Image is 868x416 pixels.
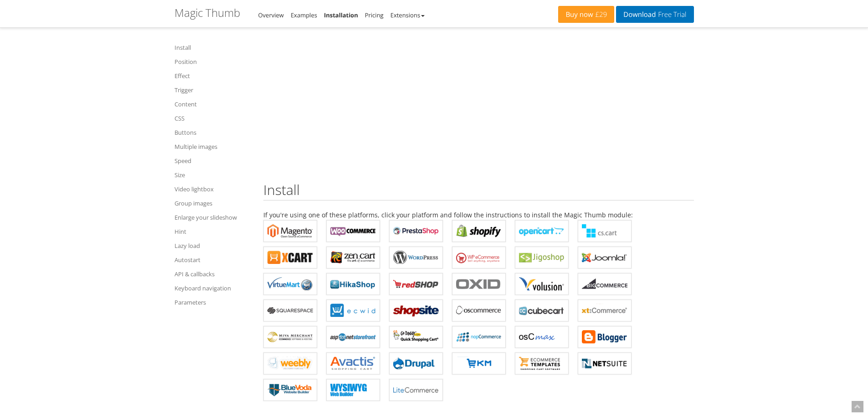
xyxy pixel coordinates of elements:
[326,220,380,242] a: Magic Thumb for WooCommerce
[515,247,569,269] a: Magic Thumb for Jigoshop
[389,379,443,401] a: Magic Thumb for LiteCommerce
[456,251,502,264] b: Magic Thumb for WP e-Commerce
[393,224,439,238] b: Magic Thumb for PrestaShop
[330,277,376,291] b: Magic Thumb for HikaShop
[578,300,632,321] a: Magic Thumb for xt:Commerce
[175,269,252,279] a: API & callbacks
[175,155,252,166] a: Speed
[267,277,313,291] b: Magic Thumb for VirtueMart
[330,357,376,370] b: Magic Thumb for Avactis
[258,11,284,19] a: Overview
[582,251,627,264] b: Magic Thumb for Joomla
[456,277,502,291] b: Magic Thumb for OXID
[578,247,632,269] a: Magic Thumb for Joomla
[578,273,632,295] a: Magic Thumb for Bigcommerce
[389,273,443,295] a: Magic Thumb for redSHOP
[263,182,694,200] h2: Install
[267,304,313,317] b: Magic Thumb for Squarespace
[326,379,380,401] a: Magic Thumb for WYSIWYG
[175,212,252,223] a: Enlarge your slideshow
[267,224,313,238] b: Magic Thumb for Magento
[267,251,313,264] b: Magic Thumb for X-Cart
[515,326,569,348] a: Magic Thumb for osCMax
[175,240,252,251] a: Lazy load
[616,6,693,23] a: DownloadFree Trial
[456,330,502,344] b: Magic Thumb for nopCommerce
[452,353,506,374] a: Magic Thumb for EKM
[175,113,252,124] a: CSS
[452,300,506,321] a: Magic Thumb for osCommerce
[515,300,569,321] a: Magic Thumb for CubeCart
[393,277,439,291] b: Magic Thumb for redSHOP
[330,224,376,238] b: Magic Thumb for WooCommerce
[593,11,607,18] span: £29
[263,220,317,242] a: Magic Thumb for Magento
[175,7,240,19] h1: Magic Thumb
[393,383,439,397] b: Magic Thumb for LiteCommerce
[175,184,252,195] a: Video lightbox
[326,273,380,295] a: Magic Thumb for HikaShop
[175,42,252,53] a: Install
[330,330,376,344] b: Magic Thumb for AspDotNetStorefront
[175,226,252,237] a: Hint
[582,277,627,291] b: Magic Thumb for Bigcommerce
[656,11,686,18] span: Free Trial
[267,383,313,397] b: Magic Thumb for BlueVoda
[326,326,380,348] a: Magic Thumb for AspDotNetStorefront
[515,220,569,242] a: Magic Thumb for OpenCart
[393,304,439,317] b: Magic Thumb for ShopSite
[263,353,317,374] a: Magic Thumb for Weebly
[558,6,614,23] a: Buy now£29
[330,383,376,397] b: Magic Thumb for WYSIWYG
[263,273,317,295] a: Magic Thumb for VirtueMart
[456,357,502,370] b: Magic Thumb for EKM
[267,330,313,344] b: Magic Thumb for Miva Merchant
[582,330,627,344] b: Magic Thumb for Blogger
[519,224,565,238] b: Magic Thumb for OpenCart
[263,247,317,269] a: Magic Thumb for X-Cart
[175,99,252,110] a: Content
[326,300,380,321] a: Magic Thumb for ECWID
[519,304,565,317] b: Magic Thumb for CubeCart
[365,11,384,19] a: Pricing
[175,198,252,209] a: Group images
[452,220,506,242] a: Magic Thumb for Shopify
[456,224,502,238] b: Magic Thumb for Shopify
[263,300,317,321] a: Magic Thumb for Squarespace
[267,357,313,370] b: Magic Thumb for Weebly
[389,300,443,321] a: Magic Thumb for ShopSite
[175,70,252,81] a: Effect
[175,283,252,294] a: Keyboard navigation
[393,357,439,370] b: Magic Thumb for Drupal
[582,304,627,317] b: Magic Thumb for xt:Commerce
[263,326,317,348] a: Magic Thumb for Miva Merchant
[515,273,569,295] a: Magic Thumb for Volusion
[452,273,506,295] a: Magic Thumb for OXID
[452,247,506,269] a: Magic Thumb for WP e-Commerce
[175,297,252,308] a: Parameters
[389,353,443,374] a: Magic Thumb for Drupal
[519,357,565,370] b: Magic Thumb for ecommerce Templates
[389,247,443,269] a: Magic Thumb for WordPress
[175,141,252,152] a: Multiple images
[326,247,380,269] a: Magic Thumb for Zen Cart
[582,224,627,238] b: Magic Thumb for CS-Cart
[582,357,627,370] b: Magic Thumb for NetSuite
[393,251,439,264] b: Magic Thumb for WordPress
[389,220,443,242] a: Magic Thumb for PrestaShop
[175,254,252,265] a: Autostart
[452,326,506,348] a: Magic Thumb for nopCommerce
[175,127,252,138] a: Buttons
[324,11,358,19] a: Installation
[291,11,317,19] a: Examples
[578,353,632,374] a: Magic Thumb for NetSuite
[175,56,252,67] a: Position
[330,304,376,317] b: Magic Thumb for ECWID
[578,326,632,348] a: Magic Thumb for Blogger
[263,379,317,401] a: Magic Thumb for BlueVoda
[390,11,425,19] a: Extensions
[519,330,565,344] b: Magic Thumb for osCMax
[175,169,252,180] a: Size
[330,251,376,264] b: Magic Thumb for Zen Cart
[578,220,632,242] a: Magic Thumb for CS-Cart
